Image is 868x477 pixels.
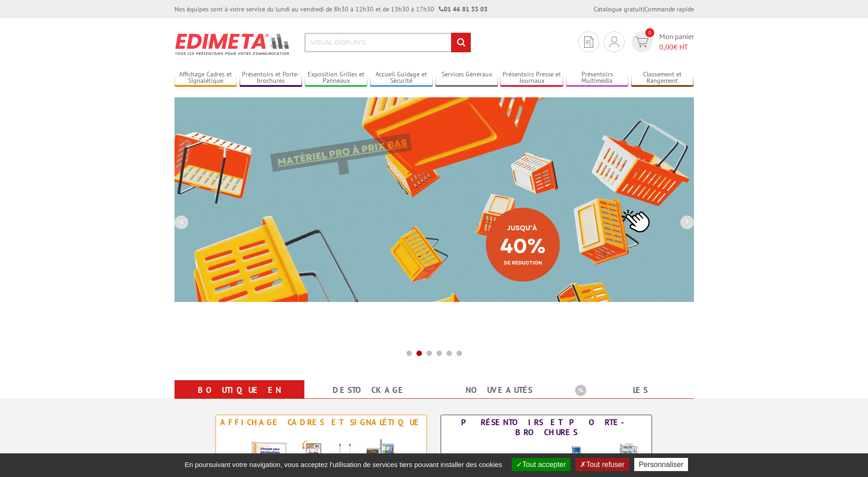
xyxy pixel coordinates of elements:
[575,382,683,415] a: Les promotions
[185,382,293,415] a: Boutique en ligne
[439,5,488,13] strong: 01 46 81 33 03
[594,5,643,13] a: Catalogue gratuit
[315,382,423,398] a: Destockage
[370,70,433,85] a: Accueil Guidage et Sécurité
[218,417,424,427] div: Affichage Cadres et Signalétique
[180,461,507,468] span: En poursuivant votre navigation, vous acceptez l'utilisation de services tiers pouvant installer ...
[175,27,291,61] img: Présentoir, panneau, stand - Edimeta - PLV, affichage, mobilier bureau, entreprise
[575,382,689,400] b: Les promotions
[445,382,553,398] a: nouveautés
[635,37,648,47] img: devis rapide
[240,70,303,85] a: Présentoirs et Porte-brochures
[594,5,694,14] div: |
[659,31,694,52] span: Mon panier
[566,70,629,85] a: Présentoirs Multimédia
[305,70,368,85] a: Exposition Grilles et Panneaux
[575,458,629,471] button: Tout refuser
[435,70,498,85] a: Services Généraux
[512,458,570,471] button: Tout accepter
[645,28,654,37] span: 0
[451,33,471,52] input: rechercher
[609,36,619,47] img: devis rapide
[443,417,649,437] div: Présentoirs et Porte-brochures
[659,42,673,51] span: 0,00
[304,33,471,52] input: Rechercher un produit ou une référence...
[631,70,694,85] a: Classement et Rangement
[175,70,237,85] a: Affichage Cadres et Signalétique
[659,42,694,52] span: € HT
[500,70,563,85] a: Présentoirs Presse et Journaux
[175,5,488,14] div: Nos équipes sont à votre service du lundi au vendredi de 8h30 à 12h30 et de 13h30 à 17h30
[629,31,694,52] a: devis rapide 0 Mon panier 0,00€ HT
[584,36,593,48] img: devis rapide
[634,458,688,471] button: Personnaliser (fenêtre modale)
[644,5,694,13] a: Commande rapide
